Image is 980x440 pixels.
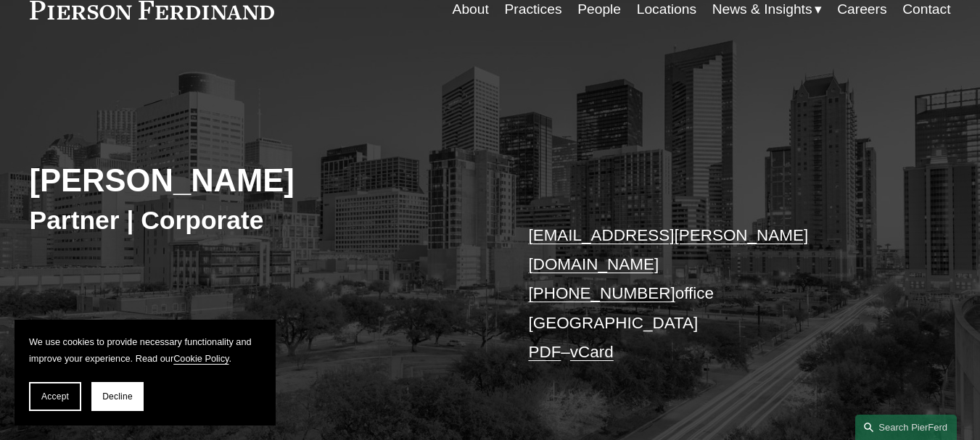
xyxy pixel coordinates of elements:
[102,391,133,402] span: Decline
[30,205,490,237] h3: Partner | Corporate
[528,284,675,302] a: [PHONE_NUMBER]
[30,162,490,200] h2: [PERSON_NAME]
[528,221,912,368] p: office [GEOGRAPHIC_DATA] –
[173,353,228,364] a: Cookie Policy
[91,382,144,411] button: Decline
[855,415,957,440] a: Search this site
[570,343,614,361] a: vCard
[29,334,261,368] p: We use cookies to provide necessary functionality and improve your experience. Read our .
[15,320,276,426] section: Cookie banner
[528,226,808,273] a: [EMAIL_ADDRESS][PERSON_NAME][DOMAIN_NAME]
[41,391,69,402] span: Accept
[528,343,561,361] a: PDF
[29,382,81,411] button: Accept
